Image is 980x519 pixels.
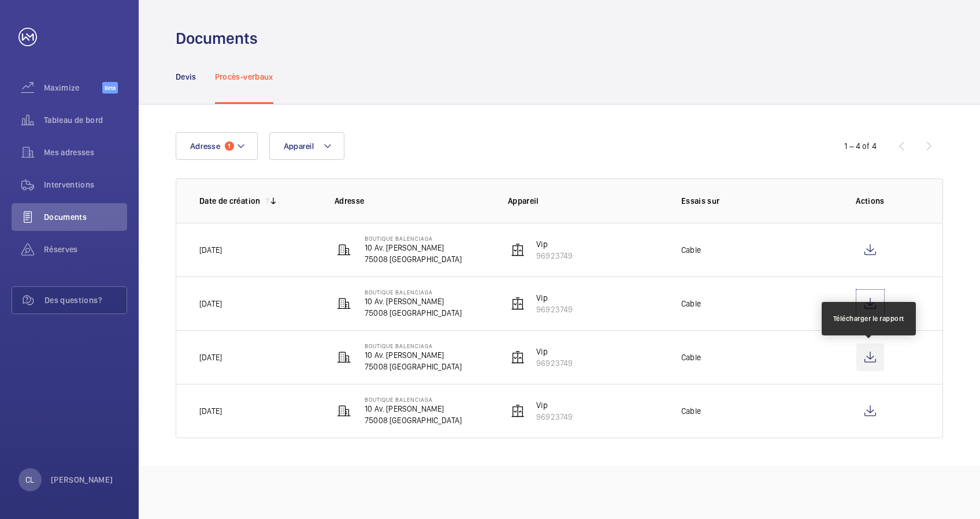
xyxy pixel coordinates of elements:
[536,238,573,250] p: Vip
[681,352,701,363] p: Cable
[176,71,196,83] p: Devis
[536,292,573,304] p: Vip
[681,298,701,309] p: Cable
[365,342,462,349] p: Boutique Balenciaga
[215,71,273,83] p: Procès-verbaux
[536,304,573,315] p: 96923749
[44,179,127,191] span: Interventions
[536,357,573,369] p: 96923749
[225,141,234,151] span: 1
[176,28,258,49] h1: Documents
[44,211,127,223] span: Documents
[511,350,525,364] img: elevator.svg
[176,132,258,160] button: Adresse1
[199,352,222,363] p: [DATE]
[508,195,663,207] p: Appareil
[365,242,462,253] p: 10 Av. [PERSON_NAME]
[44,244,127,255] span: Réserves
[365,415,462,426] p: 75008 [GEOGRAPHIC_DATA]
[25,474,34,486] p: CL
[511,243,525,257] img: elevator.svg
[536,346,573,357] p: Vip
[365,307,462,319] p: 75008 [GEOGRAPHIC_DATA]
[536,399,573,411] p: Vip
[833,313,904,324] div: Télécharger le rapport
[844,140,877,152] div: 1 – 4 of 4
[365,361,462,372] p: 75008 [GEOGRAPHIC_DATA]
[536,411,573,423] p: 96923749
[511,404,525,418] img: elevator.svg
[44,82,102,94] span: Maximize
[365,349,462,361] p: 10 Av. [PERSON_NAME]
[681,195,803,207] p: Essais sur
[199,298,222,309] p: [DATE]
[511,297,525,311] img: elevator.svg
[821,195,919,207] p: Actions
[335,195,489,207] p: Adresse
[199,244,222,256] p: [DATE]
[44,294,127,306] span: Des questions?
[365,396,462,403] p: Boutique Balenciaga
[199,405,222,417] p: [DATE]
[536,250,573,262] p: 96923749
[365,289,462,296] p: Boutique Balenciaga
[365,235,462,242] p: Boutique Balenciaga
[365,296,462,307] p: 10 Av. [PERSON_NAME]
[44,147,127,158] span: Mes adresses
[102,82,118,94] span: Beta
[365,253,462,265] p: 75008 [GEOGRAPHIC_DATA]
[365,403,462,415] p: 10 Av. [PERSON_NAME]
[681,244,701,256] p: Cable
[284,141,314,151] span: Appareil
[199,195,261,207] p: Date de création
[190,141,220,151] span: Adresse
[44,114,127,126] span: Tableau de bord
[269,132,344,160] button: Appareil
[51,474,113,486] p: [PERSON_NAME]
[681,405,701,417] p: Cable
